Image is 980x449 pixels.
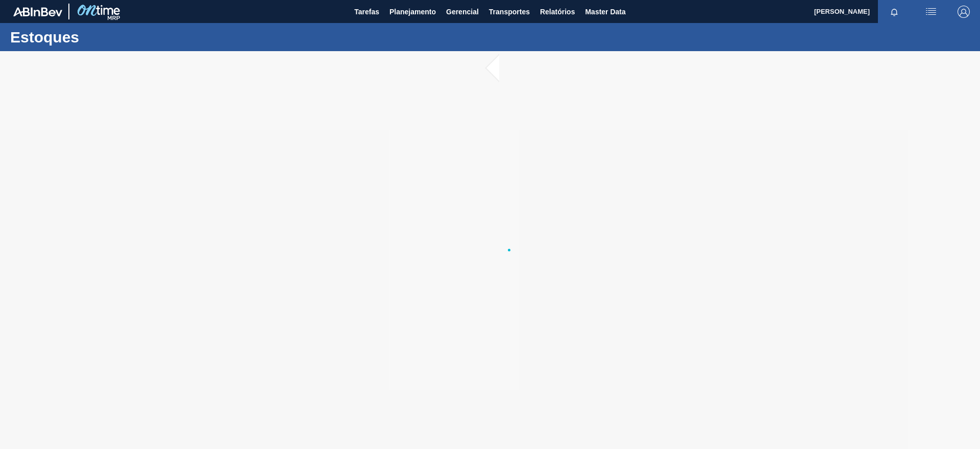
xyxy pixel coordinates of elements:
img: userActions [925,6,937,18]
span: Tarefas [354,6,379,18]
h1: Estoques [10,31,191,43]
img: Logout [958,6,970,18]
img: TNhmsLtSVTkK8tSr43FrP2fwEKptu5GPRR3wAAAABJRU5ErkJggg== [13,7,62,16]
span: Relatórios [540,6,575,18]
span: Planejamento [389,6,436,18]
span: Gerencial [446,6,479,18]
span: Master Data [585,6,625,18]
button: Notificações [878,5,911,19]
span: Transportes [489,6,530,18]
